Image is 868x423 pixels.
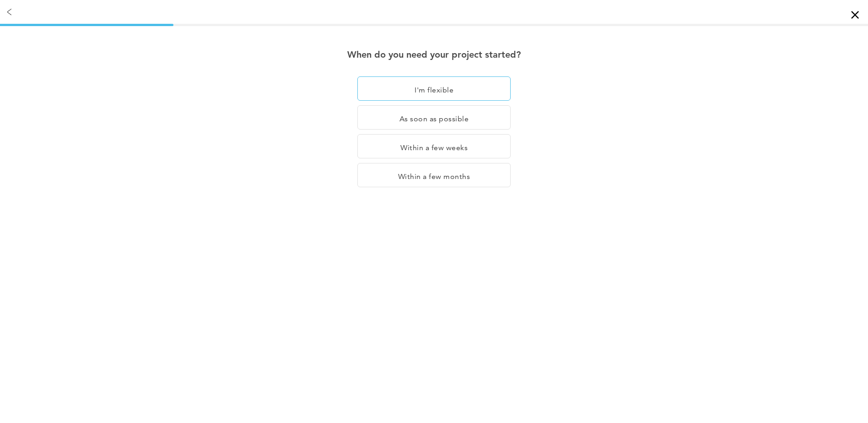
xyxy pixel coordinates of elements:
[357,163,511,187] div: Within a few months
[822,377,857,412] iframe: Drift Widget Chat Controller
[266,47,602,63] div: When do you need your project started?
[357,105,511,130] div: As soon as possible
[357,76,511,101] div: I'm flexible
[357,134,511,158] div: Within a few weeks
